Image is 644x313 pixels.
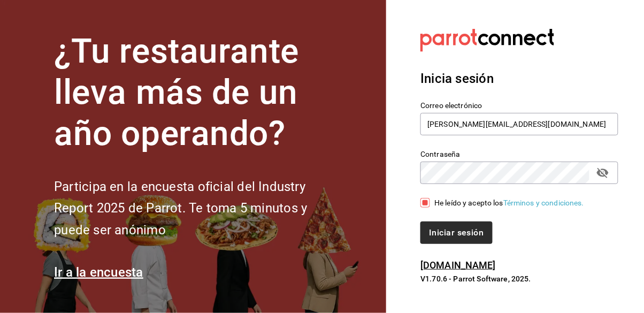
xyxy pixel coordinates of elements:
[54,176,343,241] h2: Participa en la encuesta oficial del Industry Report 2025 de Parrot. Te toma 5 minutos y puede se...
[420,113,618,135] input: Ingresa tu correo electrónico
[420,102,618,110] label: Correo electrónico
[420,273,618,284] p: V1.70.6 - Parrot Software, 2025.
[54,31,343,154] h1: ¿Tu restaurante lleva más de un año operando?
[594,164,612,182] button: passwordField
[420,69,618,88] h3: Inicia sesión
[503,199,584,207] a: Términos y condiciones.
[420,259,496,271] a: [DOMAIN_NAME]
[420,222,492,244] button: Iniciar sesión
[420,151,618,158] label: Contraseña
[434,197,584,209] div: He leído y acepto los
[54,265,143,280] a: Ir a la encuesta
